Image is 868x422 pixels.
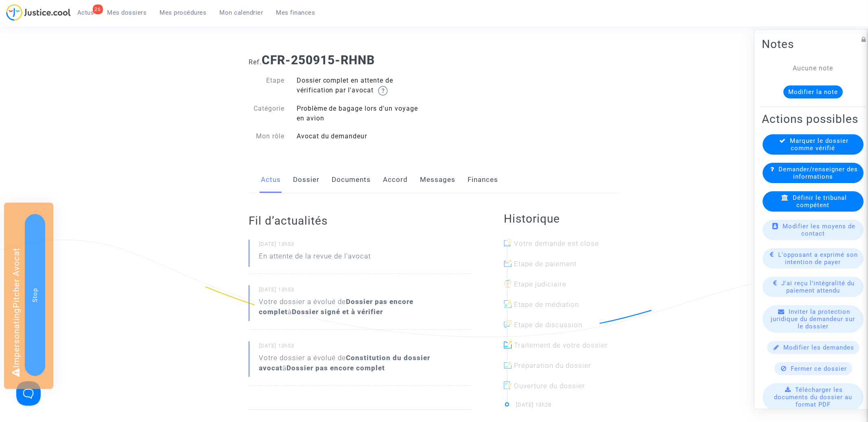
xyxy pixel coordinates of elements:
span: Actus [77,9,94,16]
span: Modifier les moyens de contact [783,223,856,237]
small: [DATE] 13h53 [259,241,471,251]
div: Impersonating [4,203,53,389]
a: Mes finances [270,7,322,19]
div: Aucune note [774,63,852,73]
b: CFR-250915-RHNB [262,53,375,67]
a: Mes dossiers [101,7,153,19]
img: help.svg [378,86,388,96]
b: Dossier pas encore complet [286,364,385,372]
span: Mes finances [276,9,315,16]
a: Documents [332,166,371,193]
span: Marquer le dossier comme vérifié [790,137,849,152]
span: Mes procédures [160,9,207,16]
div: Avocat du demandeur [291,131,434,141]
a: Messages [420,166,455,193]
p: En attente de la revue de l'avocat [259,251,371,265]
span: Télécharger les documents du dossier au format PDF [774,386,852,408]
span: Modifier les demandes [784,344,855,351]
iframe: Help Scout Beacon - Open [16,381,41,406]
a: Actus [261,166,281,193]
h2: Historique [504,212,619,226]
a: 26Actus [71,7,101,19]
small: [DATE] 13h53 [259,286,471,297]
a: Accord [383,166,408,193]
div: Votre dossier a évolué de à [259,353,471,373]
button: Stop [25,214,45,376]
span: L'opposant a exprimé son intention de payer [778,251,858,266]
span: Fermer ce dossier [791,365,847,372]
div: Problème de bagage lors d'un voyage en avion [291,104,434,123]
div: Catégorie [243,104,291,123]
span: Définir le tribunal compétent [793,194,847,209]
div: Mon rôle [243,131,291,141]
a: Finances [468,166,498,193]
span: Mes dossiers [107,9,147,16]
div: 26 [93,4,103,14]
span: J'ai reçu l'intégralité du paiement attendu [782,280,855,294]
div: Votre dossier a évolué de à [259,297,471,317]
h2: Notes [762,37,864,51]
b: Constitution du dossier avocat [259,354,430,372]
h2: Actions possibles [762,112,864,126]
div: Dossier complet en attente de vérification par l'avocat [291,76,434,96]
a: Mes procédures [153,7,213,19]
span: Mon calendrier [220,9,263,16]
a: Mon calendrier [213,7,270,19]
small: [DATE] 13h53 [259,342,471,353]
img: jc-logo.svg [6,4,71,21]
b: Dossier signé et à vérifier [292,308,383,316]
div: Etape [243,76,291,96]
a: Dossier [293,166,319,193]
span: Stop [31,288,39,302]
span: Demander/renseigner des informations [778,166,858,180]
h2: Fil d’actualités [249,214,471,228]
span: Votre demande est close [514,239,599,247]
span: Inviter la protection juridique du demandeur sur le dossier [771,308,855,330]
span: Ref. [249,58,262,66]
button: Modifier la note [783,85,843,98]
